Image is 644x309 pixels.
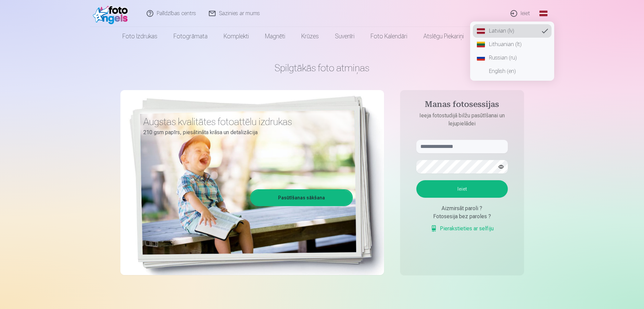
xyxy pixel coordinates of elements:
nav: Global [470,22,554,81]
a: Foto kalendāri [363,27,415,46]
a: English (en) [473,65,552,78]
a: Krūzes [293,27,327,46]
a: Magnēti [257,27,293,46]
a: Russian (ru) [473,51,552,65]
a: Foto izdrukas [114,27,165,46]
button: Ieiet [416,180,508,198]
a: Pasūtīšanas sākšana [251,190,352,205]
a: Komplekti [216,27,257,46]
h3: Augstas kvalitātes fotoattēlu izdrukas [143,116,348,128]
a: Pierakstieties ar selfiju [430,225,494,233]
p: 210 gsm papīrs, piesātināta krāsa un detalizācija [143,128,348,137]
a: Atslēgu piekariņi [415,27,472,46]
h4: Manas fotosessijas [410,100,515,112]
p: Ieeja fotostudijā bilžu pasūtīšanai un lejupielādei [410,112,515,128]
a: Lithuanian (lt) [473,38,552,51]
a: Latvian (lv) [473,24,552,38]
h1: Spilgtākās foto atmiņas [120,62,524,74]
img: /fa1 [93,3,131,24]
div: Fotosesija bez paroles ? [416,213,508,221]
a: Suvenīri [327,27,363,46]
div: Aizmirsāt paroli ? [416,204,508,213]
a: Fotogrāmata [165,27,216,46]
